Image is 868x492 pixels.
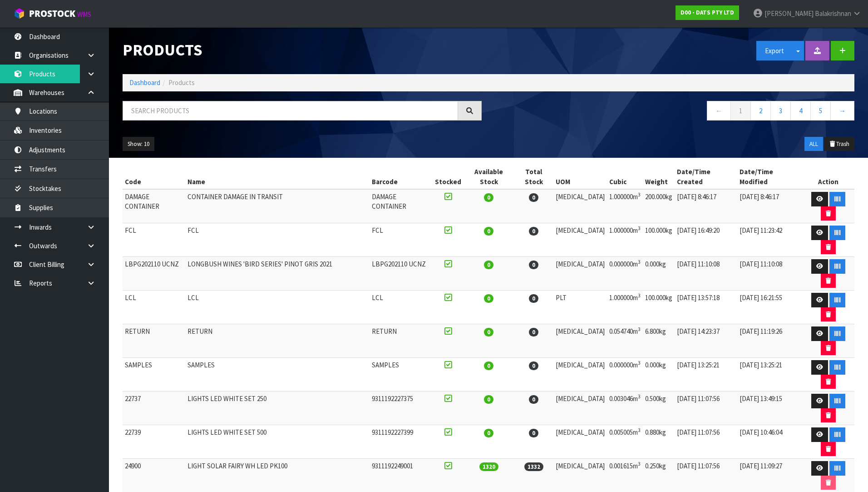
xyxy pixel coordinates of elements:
[737,165,802,189] th: Date/Time Modified
[675,165,737,189] th: Date/Time Created
[675,223,737,257] td: [DATE] 16:49:20
[737,189,802,223] td: [DATE] 8:46:17
[185,425,370,459] td: LIGHTS LED WHITE SET 500
[607,358,643,392] td: 0.000000m
[553,392,607,425] td: [MEDICAL_DATA]
[14,8,25,19] img: cube-alt.png
[737,392,802,425] td: [DATE] 13:49:15
[123,189,185,223] td: DAMAGE CONTAINER
[185,392,370,425] td: LIGHTS LED WHITE SET 250
[643,189,675,223] td: 200.000kg
[529,328,538,336] span: 0
[675,189,737,223] td: [DATE] 8:46:17
[484,395,493,404] span: 0
[123,101,458,120] input: Search products
[675,324,737,358] td: [DATE] 14:23:37
[464,165,514,189] th: Available Stock
[370,425,433,459] td: 9311192227399
[123,358,185,392] td: SAMPLES
[553,358,607,392] td: [MEDICAL_DATA]
[737,358,802,392] td: [DATE] 13:25:21
[433,165,464,189] th: Stocked
[638,292,641,299] sup: 3
[607,189,643,223] td: 1.000000m
[553,291,607,324] td: PLT
[553,425,607,459] td: [MEDICAL_DATA]
[607,223,643,257] td: 1.000000m
[479,462,498,471] span: 1320
[123,223,185,257] td: FCL
[484,227,493,236] span: 0
[484,328,493,336] span: 0
[370,165,433,189] th: Barcode
[607,165,643,189] th: Cubic
[737,324,802,358] td: [DATE] 11:19:26
[737,425,802,459] td: [DATE] 10:46:04
[815,9,851,18] span: Balakrishnan
[737,257,802,291] td: [DATE] 11:10:08
[29,8,75,20] span: ProStock
[824,137,854,151] button: Trash
[123,41,482,59] h1: Products
[638,360,641,366] sup: 3
[123,257,185,291] td: LBPG202110 UCNZ
[675,425,737,459] td: [DATE] 11:07:56
[129,78,160,87] a: Dashboard
[123,324,185,358] td: RETURN
[185,324,370,358] td: RETURN
[529,294,538,303] span: 0
[638,461,641,467] sup: 3
[643,257,675,291] td: 0.000kg
[643,223,675,257] td: 100.000kg
[675,358,737,392] td: [DATE] 13:25:21
[638,393,641,400] sup: 3
[638,427,641,433] sup: 3
[675,257,737,291] td: [DATE] 11:10:08
[802,165,854,189] th: Action
[607,392,643,425] td: 0.003046m
[553,223,607,257] td: [MEDICAL_DATA]
[529,261,538,269] span: 0
[638,259,641,265] sup: 3
[553,189,607,223] td: [MEDICAL_DATA]
[185,291,370,324] td: LCL
[529,361,538,370] span: 0
[370,358,433,392] td: SAMPLES
[643,425,675,459] td: 0.880kg
[790,101,811,120] a: 4
[529,227,538,236] span: 0
[681,9,734,16] strong: D00 - DATS PTY LTD
[529,193,538,202] span: 0
[707,101,731,120] a: ←
[484,294,493,303] span: 0
[750,101,771,120] a: 2
[607,324,643,358] td: 0.054740m
[185,223,370,257] td: FCL
[484,261,493,269] span: 0
[370,189,433,223] td: DAMAGE CONTAINER
[123,425,185,459] td: 22739
[643,358,675,392] td: 0.000kg
[495,101,854,123] nav: Page navigation
[607,425,643,459] td: 0.005005m
[764,9,814,18] span: [PERSON_NAME]
[524,462,543,471] span: 1332
[638,191,641,198] sup: 3
[77,10,91,19] small: WMS
[804,137,823,151] button: ALL
[123,291,185,324] td: LCL
[643,392,675,425] td: 0.500kg
[675,291,737,324] td: [DATE] 13:57:18
[484,193,493,202] span: 0
[529,429,538,437] span: 0
[553,257,607,291] td: [MEDICAL_DATA]
[529,395,538,404] span: 0
[370,257,433,291] td: LBPG202110 UCNZ
[553,324,607,358] td: [MEDICAL_DATA]
[737,223,802,257] td: [DATE] 11:23:42
[607,257,643,291] td: 0.000000m
[185,189,370,223] td: CONTAINER DAMAGE IN TRANSIT
[737,291,802,324] td: [DATE] 16:21:55
[168,78,195,87] span: Products
[370,324,433,358] td: RETURN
